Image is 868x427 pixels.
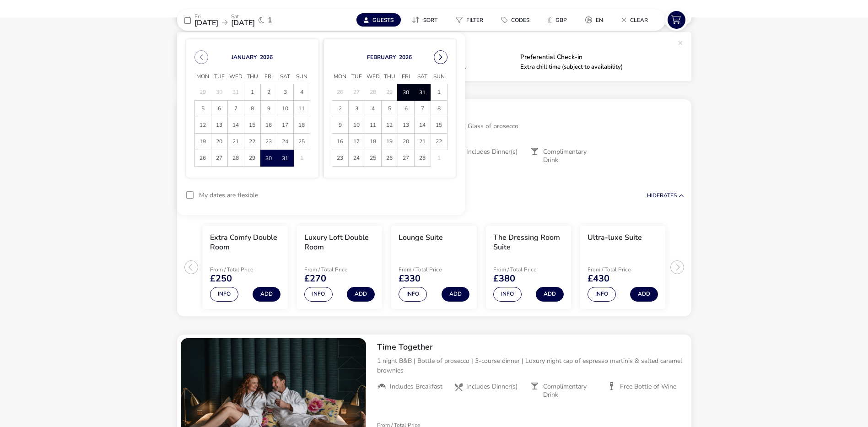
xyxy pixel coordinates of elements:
td: 16 [260,117,277,134]
td: 12 [381,117,398,134]
span: 5 [195,101,211,117]
span: Thu [244,70,260,84]
p: Sat [231,14,255,19]
button: Info [304,287,333,302]
swiper-slide: 5 / 5 [576,222,670,313]
span: 10 [277,101,293,117]
span: 2 [261,84,277,100]
button: £GBP [540,13,574,27]
p: From / Total Price [588,267,652,272]
span: 15 [431,117,447,133]
td: 1 [244,84,260,101]
button: Codes [494,13,537,27]
h3: Extra Comfy Double Room [210,233,280,252]
td: 10 [348,117,365,134]
div: A Taste of Freedom1 night B&B | 3-course dinner | Glass of proseccoIncludes BreakfastIncludes Din... [370,99,691,172]
span: 24 [277,134,293,150]
span: 9 [332,117,348,133]
button: Info [493,287,522,302]
td: 12 [194,117,211,134]
button: Add [630,287,658,302]
td: 27 [348,84,365,101]
button: Clear [614,13,655,27]
span: 1 [244,84,260,100]
td: 30 [211,84,227,101]
span: 11 [294,101,310,117]
td: 1 [293,150,310,167]
span: 30 [261,151,276,167]
span: £380 [493,274,515,283]
td: 15 [431,117,447,134]
span: 28 [415,150,431,166]
swiper-slide: 2 / 5 [292,222,387,313]
td: 16 [332,134,348,150]
span: 11 [365,117,381,133]
span: 22 [431,134,447,150]
td: 14 [414,117,431,134]
span: 24 [349,150,365,166]
td: 8 [244,101,260,117]
span: 26 [382,150,398,166]
span: 13 [398,117,414,133]
label: My dates are flexible [199,192,258,199]
naf-pibe-menu-bar-item: £GBP [540,13,578,27]
td: 30 [260,150,277,167]
span: 12 [382,117,398,133]
span: GBP [555,16,567,24]
button: Info [210,287,238,302]
span: 13 [211,117,227,133]
td: 18 [293,117,310,134]
span: 12 [195,117,211,133]
td: 29 [381,84,398,101]
span: 2 [332,101,348,117]
td: 1 [431,150,447,167]
span: 20 [211,134,227,150]
span: Fri [398,70,414,84]
button: Choose Month [367,54,396,61]
button: HideRates [647,193,684,199]
td: 3 [277,84,293,101]
span: £430 [588,274,609,283]
td: 18 [365,134,381,150]
p: From / Total Price [210,267,275,272]
span: Wed [227,70,244,84]
span: Clear [630,16,648,24]
span: 1 [268,16,272,24]
span: en [596,16,603,24]
button: Filter [448,13,491,27]
h2: A Taste of Freedom [377,107,684,117]
span: 3 [277,84,293,100]
span: 18 [294,117,310,133]
span: 19 [382,134,398,150]
td: 2 [260,84,277,101]
td: 2 [332,101,348,117]
span: 23 [332,150,348,166]
td: 9 [332,117,348,134]
button: Add [536,287,564,302]
td: 22 [431,134,447,150]
td: 8 [431,101,447,117]
p: From / Total Price [304,267,369,272]
td: 29 [194,84,211,101]
span: 9 [261,101,277,117]
button: Guests [356,13,401,27]
span: Sat [414,70,431,84]
td: 31 [277,150,293,167]
span: Complimentary Drink [543,383,600,399]
swiper-slide: 4 / 5 [481,222,576,313]
span: 4 [294,84,310,100]
td: 24 [348,150,365,167]
span: Guests [372,16,394,24]
span: [DATE] [231,18,255,28]
td: 9 [260,101,277,117]
span: 29 [244,150,260,166]
span: Includes Breakfast [390,383,442,391]
span: 25 [365,150,381,166]
span: 26 [195,150,211,166]
h3: Lounge Suite [399,233,443,243]
span: Mon [332,70,348,84]
span: 20 [398,134,414,150]
td: 25 [293,134,310,150]
td: 29 [244,150,260,167]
